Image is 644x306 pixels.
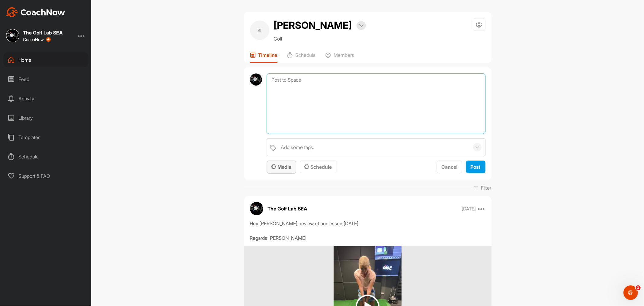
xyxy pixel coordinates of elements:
[623,285,638,300] iframe: Intercom live chat
[271,164,291,170] span: Media
[437,161,462,174] button: Cancel
[359,24,364,27] img: arrow-down
[274,18,352,33] h2: [PERSON_NAME]
[300,161,337,174] button: Schedule
[267,161,296,174] button: Media
[296,52,316,58] p: Schedule
[462,206,476,212] p: [DATE]
[334,52,354,58] p: Members
[258,52,277,58] p: Timeline
[250,21,269,40] div: KI
[250,202,263,215] img: avatar
[3,110,88,125] div: Library
[23,37,51,42] div: CoachNow
[471,164,481,170] span: Post
[3,130,88,145] div: Templates
[3,52,88,67] div: Home
[305,164,332,170] span: Schedule
[3,91,88,106] div: Activity
[281,144,314,151] div: Add some tags.
[3,168,88,184] div: Support & FAQ
[250,73,262,86] img: avatar
[6,29,19,42] img: square_62ef3ae2dc162735c7079ee62ef76d1e.jpg
[3,149,88,164] div: Schedule
[481,184,492,191] p: Filter
[636,285,641,290] span: 1
[23,30,63,35] div: The Golf Lab SEA
[250,220,485,242] div: Hey [PERSON_NAME], review of our lesson [DATE]. Regards [PERSON_NAME]
[6,7,65,17] img: CoachNow
[466,161,485,174] button: Post
[274,35,366,42] p: Golf
[3,72,88,87] div: Feed
[441,164,457,170] span: Cancel
[268,205,308,212] p: The Golf Lab SEA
